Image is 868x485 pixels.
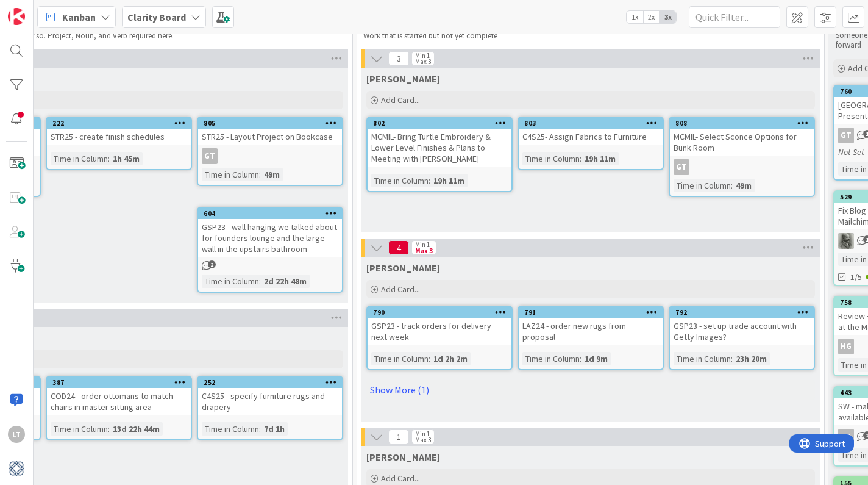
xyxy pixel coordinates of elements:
[261,168,283,181] div: 49m
[381,95,420,106] span: Add Card...
[580,152,582,165] span: :
[47,118,191,145] div: 222STR25 - create finish schedules
[373,119,511,128] div: 802
[108,422,110,436] span: :
[261,422,288,436] div: 7d 1h
[368,118,511,167] div: 802MCMIL- Bring Turtle Embroidery & Lower Level Finishes & Plans to Meeting with [PERSON_NAME]
[519,318,663,345] div: LAZ24 - order new rugs from proposal
[371,174,429,187] div: Time in Column
[675,308,814,317] div: 792
[674,352,731,365] div: Time in Column
[524,308,663,317] div: 791
[670,129,814,156] div: MCMIL- Select Sconce Options for Bunk Room
[47,377,191,415] div: 387COD24 - order ottomans to match chairs in master sitting area
[429,352,430,365] span: :
[51,422,108,436] div: Time in Column
[582,352,611,365] div: 1d 9m
[838,146,864,157] i: Not Set
[660,11,676,23] span: 3x
[838,339,854,354] div: HG
[363,31,809,41] p: Work that is started but not yet complete
[368,118,511,129] div: 802
[582,152,619,165] div: 19h 11m
[47,377,191,388] div: 387
[675,119,814,128] div: 808
[627,11,643,23] span: 1x
[519,307,663,345] div: 791LAZ24 - order new rugs from proposal
[415,437,431,443] div: Max 3
[838,128,854,143] div: GT
[670,118,814,156] div: 808MCMIL- Select Sconce Options for Bunk Room
[47,388,191,415] div: COD24 - order ottomans to match chairs in master sitting area
[430,352,471,365] div: 1d 2h 2m
[368,318,511,345] div: GSP23 - track orders for delivery next week
[731,352,733,365] span: :
[524,119,663,128] div: 803
[110,152,143,165] div: 1h 45m
[198,208,342,257] div: 604GSP23 - wall hanging we talked about for founders lounge and the large wall in the upstairs ba...
[430,174,468,187] div: 19h 11m
[838,429,854,445] div: LK
[51,152,108,165] div: Time in Column
[8,8,25,25] img: Visit kanbanzone.com
[8,460,25,477] img: avatar
[259,275,261,288] span: :
[670,318,814,345] div: GSP23 - set up trade account with Getty Images?
[415,248,433,254] div: Max 3
[415,52,430,59] div: Min 1
[388,240,409,255] span: 4
[366,73,440,85] span: Gina
[202,422,259,436] div: Time in Column
[415,431,430,437] div: Min 1
[373,308,511,317] div: 790
[202,168,259,181] div: Time in Column
[381,284,420,295] span: Add Card...
[519,118,663,145] div: 803C4S25- Assign Fabrics to Furniture
[731,179,733,192] span: :
[202,275,259,288] div: Time in Column
[643,11,660,23] span: 2x
[198,377,342,388] div: 252
[519,118,663,129] div: 803
[366,380,815,400] a: Show More (1)
[519,307,663,318] div: 791
[198,388,342,415] div: C4S25 - specify furniture rugs and drapery
[674,179,731,192] div: Time in Column
[198,118,342,129] div: 805
[388,429,409,444] span: 1
[198,118,342,145] div: 805STR25 - Layout Project on Bookcase
[674,159,689,175] div: GT
[52,378,191,387] div: 387
[110,422,163,436] div: 13d 22h 44m
[366,262,440,274] span: Lisa T.
[198,148,342,164] div: GT
[733,352,770,365] div: 23h 20m
[368,307,511,345] div: 790GSP23 - track orders for delivery next week
[670,307,814,318] div: 792
[388,51,409,66] span: 3
[47,129,191,145] div: STR25 - create finish schedules
[522,152,580,165] div: Time in Column
[204,119,342,128] div: 805
[670,307,814,345] div: 792GSP23 - set up trade account with Getty Images?
[127,11,186,23] b: Clarity Board
[838,233,854,249] img: PA
[368,307,511,318] div: 790
[208,260,216,268] span: 2
[580,352,582,365] span: :
[371,352,429,365] div: Time in Column
[198,377,342,415] div: 252C4S25 - specify furniture rugs and drapery
[670,159,814,175] div: GT
[733,179,755,192] div: 49m
[202,148,218,164] div: GT
[204,378,342,387] div: 252
[26,2,55,16] span: Support
[670,118,814,129] div: 808
[8,426,25,443] div: LT
[689,6,780,28] input: Quick Filter...
[381,473,420,484] span: Add Card...
[259,168,261,181] span: :
[259,422,261,436] span: :
[108,152,110,165] span: :
[522,352,580,365] div: Time in Column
